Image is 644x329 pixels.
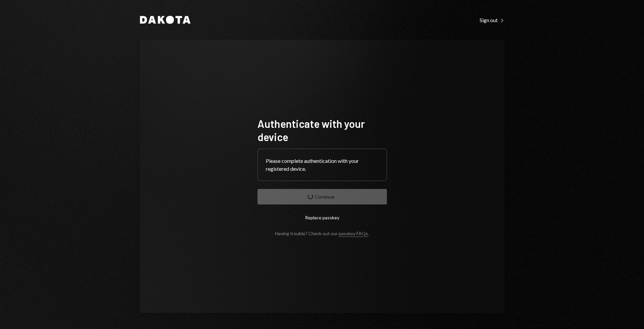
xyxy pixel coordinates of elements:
div: Having trouble? Check out our . [275,231,369,236]
button: Replace passkey [257,210,387,225]
h1: Authenticate with your device [257,117,387,143]
div: Please complete authentication with your registered device. [266,157,379,173]
div: Sign out [480,17,504,23]
a: Sign out [480,16,504,23]
a: passkey FAQs [339,231,368,237]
